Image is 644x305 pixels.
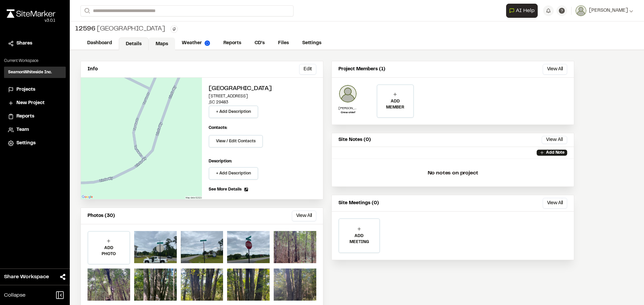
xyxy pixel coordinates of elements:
span: Share Workspace [4,273,49,281]
button: Search [80,5,93,16]
div: Oh geez...please don't... [7,18,55,24]
span: Shares [16,40,32,47]
button: Open AI Assistant [506,4,538,18]
p: Photos (30) [88,212,115,220]
img: precipai.png [205,41,210,46]
span: New Project [16,99,45,107]
button: View All [543,64,567,75]
div: [GEOGRAPHIC_DATA] [75,24,165,34]
span: AI Help [516,7,535,15]
p: ADD PHOTO [88,245,129,257]
img: User [576,5,586,16]
button: Edit Tags [170,25,178,33]
h3: SeamonWhiteside Inc. [8,69,52,75]
button: [PERSON_NAME] [576,5,633,16]
button: + Add Description [209,105,258,118]
p: ADD MEMBER [377,98,413,110]
p: Info [88,66,98,73]
p: ADD MEETING [339,233,379,245]
a: Shares [8,40,62,47]
p: Current Workspace [4,58,66,64]
button: View / Edit Contacts [209,135,263,148]
img: rebrand.png [7,9,55,18]
a: New Project [8,99,62,107]
span: 12596 [75,24,96,34]
span: See More Details [209,186,241,193]
span: Settings [16,140,36,147]
a: Projects [8,86,62,93]
button: View All [292,211,316,221]
span: Reports [16,113,34,120]
a: Team [8,126,62,134]
a: CD's [248,37,271,50]
button: View All [542,136,567,144]
button: + Add Description [209,167,258,180]
p: No notes on project [337,162,569,184]
img: Tyler Foutz [338,84,357,103]
p: Project Members (1) [338,66,385,73]
p: Site Meetings (0) [338,200,379,207]
p: Crew chief [338,111,357,115]
span: Projects [16,86,35,93]
p: Site Notes (0) [338,136,371,144]
a: Settings [296,37,328,50]
span: [PERSON_NAME] [589,7,628,14]
h2: [GEOGRAPHIC_DATA] [209,84,316,93]
p: Add Note [546,150,565,156]
p: Description: [209,158,316,164]
span: Team [16,126,29,134]
span: Collapse [4,291,25,299]
a: Details [119,37,149,50]
a: Reports [8,113,62,120]
button: Edit [299,64,316,75]
p: [PERSON_NAME] [338,106,357,111]
div: Open AI Assistant [506,4,540,18]
p: Contacts: [209,125,227,131]
a: Files [271,37,296,50]
a: Dashboard [80,37,119,50]
p: [STREET_ADDRESS] [209,93,316,99]
button: View All [543,198,567,209]
a: Settings [8,140,62,147]
a: Reports [217,37,248,50]
p: , SC 29483 [209,99,316,105]
a: Weather [175,37,217,50]
a: Maps [149,37,175,50]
